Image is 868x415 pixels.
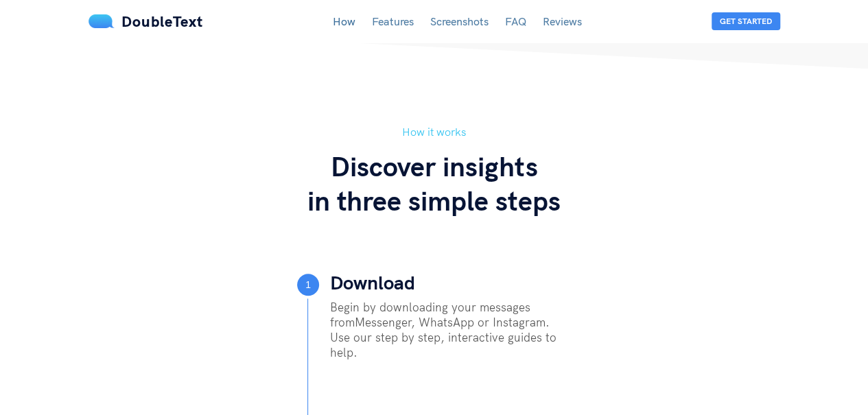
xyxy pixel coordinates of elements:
[305,274,311,296] span: 1
[121,12,203,31] span: DoubleText
[712,12,780,30] button: Get Started
[333,14,355,28] a: How
[89,12,203,31] a: DoubleText
[372,14,414,28] a: Features
[505,14,526,28] a: FAQ
[330,300,572,360] p: Begin by downloading your messages from Messenger, WhatsApp or Instagram . Use our step by step, ...
[89,123,780,141] h5: How it works
[543,14,582,28] a: Reviews
[89,14,115,28] img: mS3x8y1f88AAAAABJRU5ErkJggg==
[430,14,489,28] a: Screenshots
[89,149,780,217] h3: Discover insights in three simple steps
[330,272,415,293] h4: Download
